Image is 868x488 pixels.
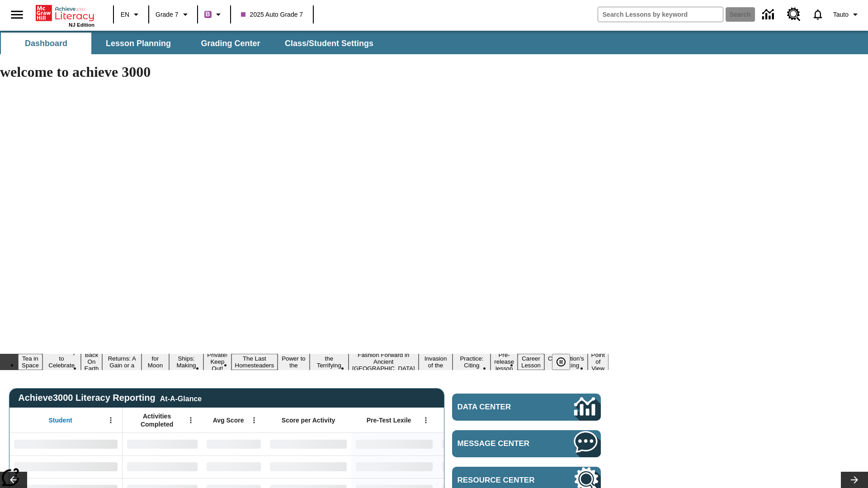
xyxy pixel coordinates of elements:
[18,393,202,403] span: Achieve3000 Literacy Reporting
[25,38,67,49] span: Dashboard
[552,354,570,370] button: Pause
[93,33,184,54] button: Lesson Planning
[458,403,543,412] span: Data Center
[544,347,588,377] button: Slide 16 The Constitution's Balancing Act
[437,455,523,478] div: No Data,
[757,2,782,27] a: Data Center
[419,413,433,427] button: Open Menu
[841,472,868,488] button: Lesson carousel, Next
[203,350,231,373] button: Slide 7 Private! Keep Out!
[42,347,81,377] button: Slide 2 Get Ready to Celebrate Juneteenth!
[185,33,276,54] button: Grading Center
[142,347,169,377] button: Slide 5 Time for Moon Rules?
[201,38,260,49] span: Grading Center
[36,4,94,22] a: Home
[437,433,523,455] div: No Data,
[106,38,171,49] span: Lesson Planning
[104,413,118,427] button: Open Menu
[36,3,94,28] div: Home
[491,350,518,373] button: Slide 14 Pre-release lesson
[169,347,204,377] button: Slide 6 Cruise Ships: Making Waves
[127,412,187,428] span: Activities Completed
[278,33,381,54] button: Class/Student Settings
[285,38,373,49] span: Class/Student Settings
[419,347,453,377] button: Slide 12 The Invasion of the Free CD
[588,350,609,373] button: Slide 17 Point of View
[102,347,142,377] button: Slide 4 Free Returns: A Gain or a Drain?
[282,416,335,424] span: Score per Activity
[201,6,227,23] button: Boost Class color is purple. Change class color
[806,3,830,26] a: Notifications
[213,416,244,424] span: Avg Score
[1,33,91,54] button: Dashboard
[121,10,129,19] span: EN
[156,10,179,19] span: Grade 7
[458,476,547,485] span: Resource Center
[367,416,411,424] span: Pre-Test Lexile
[206,9,210,20] span: B
[598,7,723,22] input: search field
[782,2,806,27] a: Resource Center, Will open in new tab
[452,430,601,457] a: Message Center
[160,393,202,403] div: At-A-Glance
[830,6,864,23] button: Profile/Settings
[453,347,491,377] button: Slide 13 Mixed Practice: Citing Evidence
[81,350,103,373] button: Slide 3 Back On Earth
[247,413,261,427] button: Open Menu
[241,10,303,19] span: 2025 Auto Grade 7
[152,6,194,23] button: Grade: Grade 7, Select a grade
[69,22,94,28] span: NJ Edition
[123,455,202,478] div: No Data,
[458,439,547,448] span: Message Center
[518,354,544,370] button: Slide 15 Career Lesson
[310,347,349,377] button: Slide 10 Attack of the Terrifying Tomatoes
[452,394,601,421] a: Data Center
[231,354,278,370] button: Slide 8 The Last Homesteaders
[349,350,419,373] button: Slide 11 Fashion Forward in Ancient Rome
[278,347,310,377] button: Slide 9 Solar Power to the People
[4,1,30,28] button: Open side menu
[552,354,579,370] div: Pause
[18,354,42,370] button: Slide 1 Tea in Space
[202,433,265,455] div: No Data,
[117,6,146,23] button: Language: EN, Select a language
[833,10,849,19] span: Tauto
[202,455,265,478] div: No Data,
[123,433,202,455] div: No Data,
[184,413,198,427] button: Open Menu
[49,416,72,424] span: Student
